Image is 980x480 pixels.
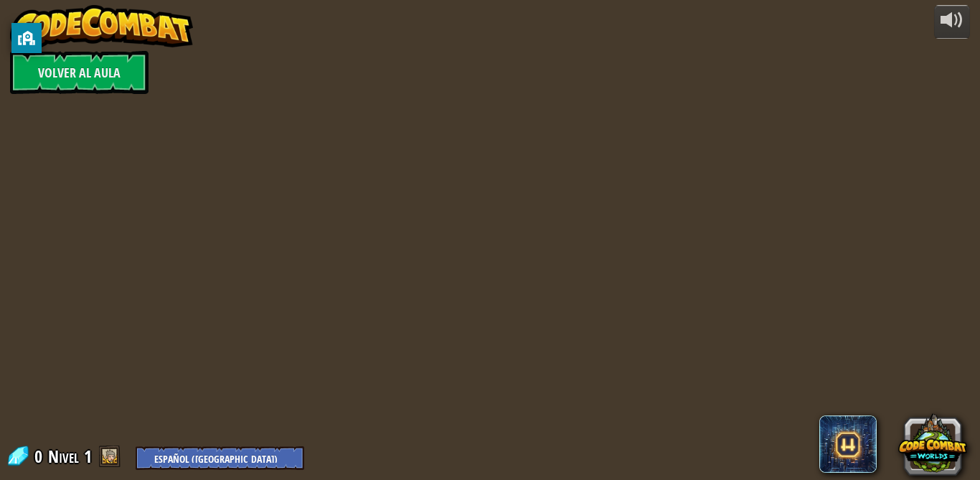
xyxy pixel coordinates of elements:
span: 1 [84,445,92,468]
a: Volver al aula [10,51,149,94]
span: CodeCombat AI HackStack [819,415,877,473]
img: CodeCombat - Learn how to code by playing a game [10,5,194,48]
button: privacy banner [11,23,42,53]
button: CodeCombat Worlds on Roblox [898,410,967,479]
span: Nivel [48,445,79,469]
span: 0 [34,445,47,468]
button: Ajustar el volúmen [934,5,970,39]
